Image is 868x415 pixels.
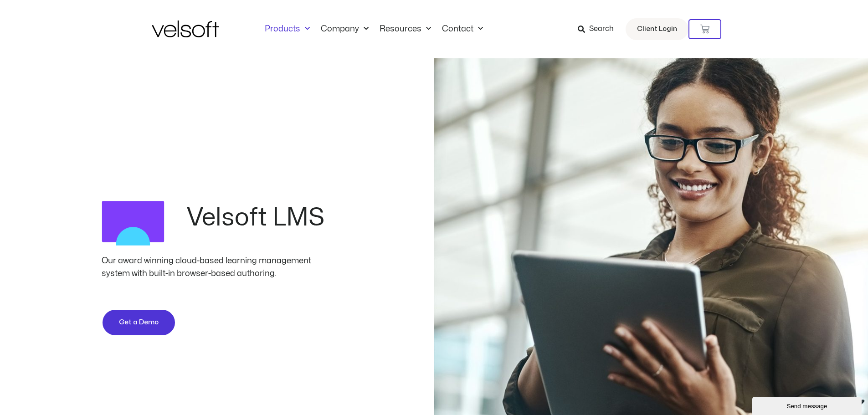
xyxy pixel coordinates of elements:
a: Get a Demo [102,309,176,336]
a: ContactMenu Toggle [437,24,488,34]
h2: Velsoft LMS [187,205,332,230]
img: Velsoft Training Materials [152,20,219,37]
a: Client Login [626,18,688,40]
a: ProductsMenu Toggle [259,24,315,34]
iframe: chat widget [752,395,863,415]
span: Search [589,23,614,35]
span: Client Login [637,23,677,35]
a: CompanyMenu Toggle [315,24,374,34]
a: Search [578,21,620,37]
span: Get a Demo [119,317,159,328]
nav: Menu [259,24,488,34]
div: Our award winning cloud-based learning management system with built-in browser-based authoring. [102,255,332,280]
img: LMS Logo [102,192,164,255]
a: ResourcesMenu Toggle [374,24,437,34]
